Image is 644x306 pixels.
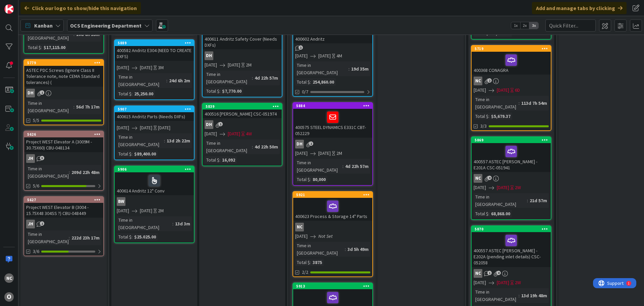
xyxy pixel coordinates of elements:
[115,166,194,172] div: 5906
[474,87,486,94] span: [DATE]
[23,131,104,191] a: 5626Project WEST Elevator A (3009M - 30.75X60) CBU-048134JHTime in [GEOGRAPHIC_DATA]:209d 22h 48m5/6
[4,4,14,14] img: Visit kanbanzone.com
[27,132,103,137] div: 5626
[519,292,520,299] span: :
[4,292,14,302] div: O
[14,1,31,9] span: Support
[140,64,152,71] span: [DATE]
[246,130,252,137] div: 4W
[24,197,103,203] div: 5627
[475,138,551,142] div: 5869
[117,207,129,214] span: [DATE]
[295,52,308,59] span: [DATE]
[474,77,482,85] div: NC
[318,233,333,239] i: Not Set
[117,197,125,206] div: BW
[296,103,372,108] div: 5884
[115,40,194,46] div: 5889
[26,44,41,51] div: Total $
[24,220,103,228] div: JH
[472,46,551,52] div: 5719
[497,279,509,286] span: [DATE]
[205,51,213,60] div: DH
[528,197,549,204] div: 21d 57m
[27,198,103,202] div: 5627
[472,226,551,267] div: 5870400557 ASTEC [PERSON_NAME] - E202A (pending inlet details) CSC-052058
[23,196,104,256] a: 5627Project WEST Elevator B (3004 - 15.75X48 304SS ?) CBU-048449JHTime in [GEOGRAPHIC_DATA]:222d ...
[472,269,551,278] div: NC
[131,150,132,158] span: :
[302,88,308,95] span: 0/7
[26,154,35,163] div: JH
[118,107,194,112] div: 5907
[26,89,35,97] div: DH
[114,105,195,160] a: 5907400615 Andritz Parts (Needs DXFs)[DATE][DATE][DATE]Time in [GEOGRAPHIC_DATA]:13d 2h 22mTotal ...
[202,103,282,166] a: 5839400516 [PERSON_NAME] CSC-051974DH[DATE][DATE]4WTime in [GEOGRAPHIC_DATA]:4d 22h 50mTotal $:16...
[117,73,166,88] div: Time in [GEOGRAPHIC_DATA]
[472,52,551,75] div: 400368 CONAGRA
[474,193,527,208] div: Time in [GEOGRAPHIC_DATA]
[295,223,304,231] div: NC
[342,163,343,170] span: :
[488,210,489,217] span: :
[293,223,372,231] div: NC
[220,156,237,164] div: 16,092
[520,99,549,107] div: 113d 7h 54m
[474,210,488,217] div: Total $
[165,137,192,144] div: 13d 2h 22m
[293,192,372,198] div: 5921
[472,77,551,85] div: NC
[471,136,551,220] a: 5869400557 ASTEC [PERSON_NAME] - E201A CSC-051941NC[DATE][DATE]2WTime in [GEOGRAPHIC_DATA]:21d 57...
[205,120,213,129] div: DH
[205,130,217,137] span: [DATE]
[117,150,131,158] div: Total $
[41,44,42,51] span: :
[158,207,164,214] div: 2M
[519,99,520,107] span: :
[117,133,164,148] div: Time in [GEOGRAPHIC_DATA]
[74,103,101,111] div: 56d 7h 17m
[24,203,103,218] div: Project WEST Elevator B (3004 - 15.75X48 304SS ?) CBU-048449
[474,184,486,191] span: [DATE]
[302,269,308,276] span: 2/2
[497,87,509,94] span: [DATE]
[488,113,489,120] span: :
[218,122,223,126] span: 1
[115,106,194,121] div: 5907400615 Andritz Parts (Needs DXFs)
[140,124,152,131] span: [DATE]
[310,176,311,183] span: :
[515,184,521,191] div: 2W
[115,166,194,195] div: 5906400614 Andritz 12" Conv
[480,123,487,130] span: 3/3
[205,71,252,85] div: Time in [GEOGRAPHIC_DATA]
[205,61,217,69] span: [DATE]
[472,137,551,172] div: 5869400557 ASTEC [PERSON_NAME] - E201A CSC-051941
[117,216,172,231] div: Time in [GEOGRAPHIC_DATA]
[131,233,132,241] span: :
[70,22,142,29] b: OCS Engineering Department
[311,78,336,86] div: 254,860.00
[118,167,194,172] div: 5906
[40,156,44,160] span: 3
[69,169,70,176] span: :
[295,242,345,257] div: Time in [GEOGRAPHIC_DATA]
[336,150,342,157] div: 2M
[471,45,551,131] a: 5719400368 CONAGRANC[DATE][DATE]6DTime in [GEOGRAPHIC_DATA]:113d 7h 54mTotal $:$5,679.373/3
[26,230,69,245] div: Time in [GEOGRAPHIC_DATA]
[292,191,373,277] a: 5921400623 Process & Storage 14" PartsNC[DATE]Not SetTime in [GEOGRAPHIC_DATA]:3d 5h 49mTotal $:3...
[173,220,192,227] div: 13d 3m
[205,156,219,164] div: Total $
[295,61,348,76] div: Time in [GEOGRAPHIC_DATA]
[487,176,492,180] span: 4
[293,283,372,289] div: 5913
[532,2,627,14] div: Add and manage tabs by clicking
[132,233,158,241] div: $25.025.00
[40,221,44,226] span: 2
[487,78,492,83] span: 2
[26,165,69,180] div: Time in [GEOGRAPHIC_DATA]
[343,163,370,170] div: 4d 22h 57m
[26,220,35,228] div: JH
[24,66,103,87] div: ASTEC PDC Screws (Ignore Class II Tolerance note, note CEMA Standard tolerances) (
[474,269,482,278] div: NC
[348,65,350,73] span: :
